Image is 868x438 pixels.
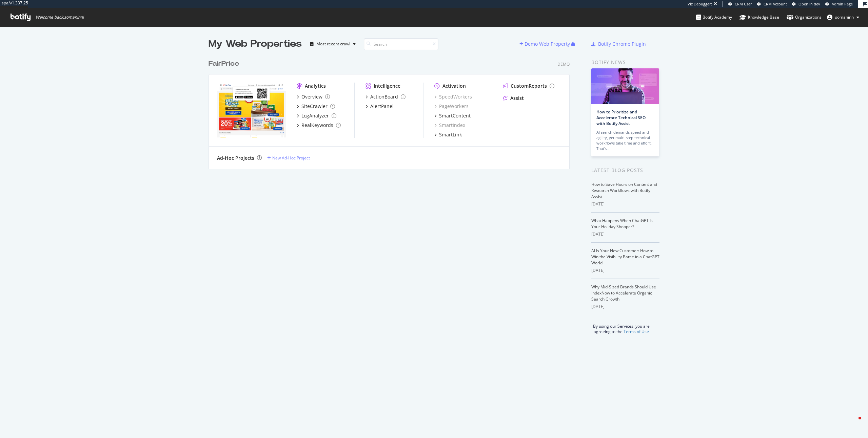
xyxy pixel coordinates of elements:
a: Overview [297,93,330,100]
a: FairPrice [209,59,242,69]
a: SmartIndex [434,122,465,129]
a: AI Is Your New Customer: How to Win the Visibility Battle in a ChatGPT World [591,248,659,266]
span: Admin Page [832,1,853,6]
button: somaninn [822,12,865,23]
div: By using our Services, you are agreeing to the [583,320,659,334]
div: Viz Debugger: [688,1,712,7]
div: Demo Web Property [525,41,570,47]
a: Organizations [787,8,822,26]
a: Knowledge Base [739,8,779,26]
div: [DATE] [591,267,659,273]
div: SmartLink [439,131,462,138]
div: AlertPanel [370,103,394,110]
a: Demo Web Property [519,41,571,47]
input: Search [364,38,438,50]
div: Activation [442,83,466,89]
div: Assist [510,95,524,102]
div: [DATE] [591,201,659,207]
a: Assist [503,95,524,102]
a: How to Prioritize and Accelerate Technical SEO with Botify Assist [596,109,646,126]
a: CRM Account [757,1,787,7]
a: PageWorkers [434,103,469,110]
a: What Happens When ChatGPT Is Your Holiday Shopper? [591,218,653,229]
a: SiteCrawler [297,103,335,110]
div: Knowledge Base [739,14,779,21]
span: CRM User [735,1,752,6]
a: SpeedWorkers [434,93,472,100]
span: CRM Account [764,1,787,6]
div: Overview [301,93,322,100]
a: New Ad-Hoc Project [267,155,310,161]
a: RealKeywords [297,122,341,129]
div: Analytics [305,83,326,89]
div: [DATE] [591,304,659,310]
a: Open in dev [792,1,820,7]
a: Admin Page [825,1,853,7]
div: LogAnalyzer [301,112,329,119]
div: AI search demands speed and agility, yet multi-step technical workflows take time and effort. Tha... [596,130,654,151]
span: somaninn [835,14,854,20]
a: SmartLink [434,131,462,138]
a: CRM User [728,1,752,7]
a: CustomReports [503,83,554,89]
div: Ad-Hoc Projects [217,155,254,161]
div: New Ad-Hoc Project [272,155,310,161]
a: Why Mid-Sized Brands Should Use IndexNow to Accelerate Organic Search Growth [591,284,656,302]
a: Terms of Use [624,329,649,334]
button: Demo Web Property [519,39,571,49]
div: Organizations [787,14,822,21]
span: Open in dev [798,1,820,6]
div: Demo [557,61,570,67]
div: grid [209,51,575,169]
div: Most recent crawl [316,42,350,46]
a: How to Save Hours on Content and Research Workflows with Botify Assist [591,181,657,199]
div: Intelligence [374,83,400,89]
a: AlertPanel [366,103,394,110]
a: Botify Academy [696,8,732,26]
img: FairPrice [217,83,286,137]
span: Welcome back, somaninn ! [36,15,84,20]
div: Latest Blog Posts [591,167,659,174]
div: Botify Chrome Plugin [598,41,646,47]
a: SmartContent [434,112,471,119]
div: SmartContent [439,112,471,119]
iframe: Intercom live chat [845,415,861,431]
a: LogAnalyzer [297,112,336,119]
div: CustomReports [511,83,547,89]
div: FairPrice [209,59,239,69]
img: How to Prioritize and Accelerate Technical SEO with Botify Assist [591,68,659,104]
div: ActionBoard [370,93,398,100]
a: ActionBoard [366,93,406,100]
a: Botify Chrome Plugin [591,41,646,47]
div: Botify Academy [696,14,732,21]
div: Botify news [591,59,659,66]
div: RealKeywords [301,122,333,129]
div: My Web Properties [209,37,302,51]
button: Most recent crawl [307,39,358,49]
div: SiteCrawler [301,103,328,110]
div: [DATE] [591,231,659,237]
